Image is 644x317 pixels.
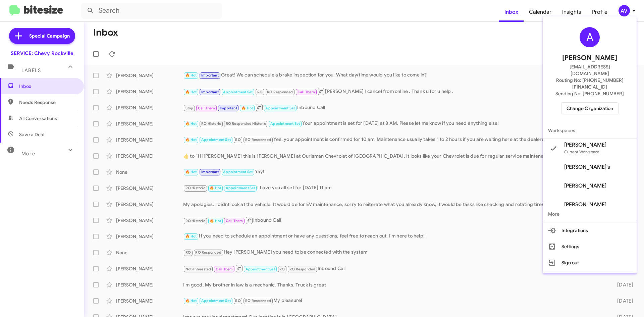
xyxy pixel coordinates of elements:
[561,102,619,114] button: Change Organization
[564,201,606,208] span: [PERSON_NAME]
[543,206,637,222] span: More
[580,27,600,47] div: A
[543,255,637,271] button: Sign out
[543,239,637,255] button: Settings
[564,142,606,148] span: [PERSON_NAME]
[543,222,637,239] button: Integrations
[564,149,599,154] span: Current Workspace
[551,77,629,90] span: Routing No: [PHONE_NUMBER][FINANCIAL_ID]
[551,63,629,77] span: [EMAIL_ADDRESS][DOMAIN_NAME]
[564,182,606,189] span: [PERSON_NAME]
[555,90,624,97] span: Sending No: [PHONE_NUMBER]
[567,103,613,114] span: Change Organization
[543,122,637,139] span: Workspaces
[564,164,610,170] span: [PERSON_NAME]'s
[562,53,617,63] span: [PERSON_NAME]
